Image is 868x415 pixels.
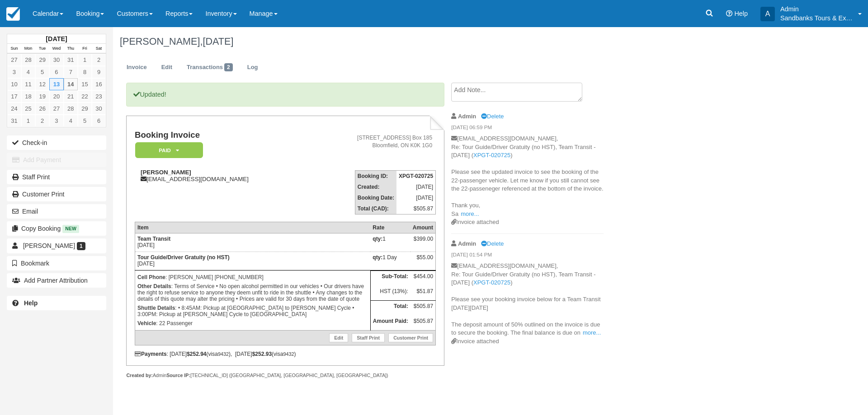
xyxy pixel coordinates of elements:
[355,192,396,203] th: Booking Date:
[7,66,21,78] a: 3
[155,59,179,76] a: Edit
[135,142,203,158] em: Paid
[92,115,106,127] a: 6
[35,66,49,78] a: 5
[481,240,504,247] a: Delete
[166,373,190,378] strong: Source IP:
[373,254,382,261] strong: qty
[135,233,370,252] td: [DATE]
[135,351,167,357] strong: Payments
[329,333,348,342] a: Edit
[137,282,368,303] p: : Terms of Service • No open alcohol permitted in our vehicles • Our drivers have the right to re...
[780,5,853,14] p: Admin
[92,66,106,78] a: 9
[120,36,757,47] h1: [PERSON_NAME],
[187,351,206,357] strong: $252.94
[49,78,63,90] a: 13
[313,134,432,149] address: [STREET_ADDRESS] Box 185 Bloomfield, ON K0K 1G0
[135,222,370,233] th: Item
[726,10,732,17] i: Help
[473,152,510,159] a: XPGT-020725
[7,170,106,184] a: Staff Print
[78,90,92,103] a: 22
[137,254,230,261] strong: Tour Guide/Driver Gratuity (no HST)
[137,236,170,242] strong: Team Transit
[135,252,370,270] td: [DATE]
[410,271,436,286] td: $454.00
[35,54,49,66] a: 29
[78,78,92,90] a: 15
[126,83,444,107] p: Updated!
[137,303,368,319] p: : • 8:45AM: Pickup at [GEOGRAPHIC_DATA] to [PERSON_NAME] Cycle • 3:00PM: Pickup at [PERSON_NAME] ...
[21,115,35,127] a: 1
[410,222,436,233] th: Amount
[7,187,106,201] a: Customer Print
[458,113,476,120] strong: Admin
[451,218,604,227] div: Invoice attached
[92,103,106,115] a: 30
[370,316,410,331] th: Amount Paid:
[396,203,436,214] td: $505.87
[7,90,21,103] a: 17
[135,169,310,182] div: [EMAIL_ADDRESS][DOMAIN_NAME]
[473,279,510,286] a: XPGT-020725
[370,271,410,286] th: Sub-Total:
[21,54,35,66] a: 28
[62,225,79,233] span: New
[78,103,92,115] a: 29
[399,173,433,179] strong: XPGT-020725
[21,66,35,78] a: 4
[35,103,49,115] a: 26
[126,372,444,379] div: Admin [TECHNICAL_ID] ([GEOGRAPHIC_DATA], [GEOGRAPHIC_DATA], [GEOGRAPHIC_DATA])
[78,54,92,66] a: 1
[21,78,35,90] a: 11
[7,296,106,310] a: Help
[7,153,106,167] button: Add Payment
[352,333,385,342] a: Staff Print
[7,135,106,150] button: Check-in
[64,54,78,66] a: 31
[92,54,106,66] a: 2
[203,36,233,47] span: [DATE]
[451,262,604,337] p: [EMAIL_ADDRESS][DOMAIN_NAME], Re: Tour Guide/Driver Gratuity (no HST), Team Transit - [DATE] ( ) ...
[370,233,410,252] td: 1
[413,236,433,249] div: $399.00
[396,192,436,203] td: [DATE]
[410,286,436,301] td: $51.87
[49,90,63,103] a: 20
[141,169,191,176] strong: [PERSON_NAME]
[137,283,171,289] strong: Other Details
[35,78,49,90] a: 12
[78,115,92,127] a: 5
[180,59,240,76] a: Transactions2
[64,78,78,90] a: 14
[370,222,410,233] th: Rate
[137,320,156,326] strong: Vehicle
[760,7,775,21] div: A
[370,301,410,316] th: Total:
[224,63,233,71] span: 2
[49,44,63,54] th: Wed
[92,44,106,54] th: Sat
[7,54,21,66] a: 27
[137,305,175,311] strong: Shuttle Details
[410,316,436,331] td: $505.87
[481,113,504,120] a: Delete
[24,299,38,307] b: Help
[35,115,49,127] a: 2
[35,90,49,103] a: 19
[92,78,106,90] a: 16
[451,251,604,261] em: [DATE] 01:54 PM
[7,78,21,90] a: 10
[396,182,436,192] td: [DATE]
[21,90,35,103] a: 18
[64,90,78,103] a: 21
[458,240,476,247] strong: Admin
[78,66,92,78] a: 8
[135,351,436,357] div: : [DATE] (visa ), [DATE] (visa )
[370,252,410,270] td: 1 Day
[126,373,153,378] strong: Created by:
[49,54,63,66] a: 30
[49,115,63,127] a: 3
[283,351,294,357] small: 9432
